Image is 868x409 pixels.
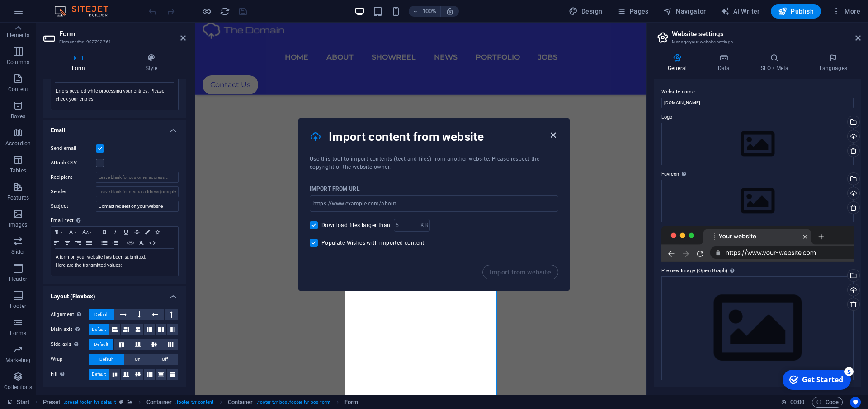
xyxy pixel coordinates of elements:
[56,261,174,270] p: Here are the transmitted values:
[132,227,142,237] button: Strikethrough
[663,7,706,16] span: Navigator
[119,400,123,404] i: This element is a customizable preset
[110,237,121,248] button: Ordered List
[51,354,89,365] label: Wrap
[797,399,798,405] span: :
[310,195,558,212] input: https://www.example.com/about
[661,276,854,380] div: Select files from the file manager, stock photos, or upload file(s)
[661,112,854,123] label: Logo
[80,227,94,237] button: Font Size
[43,120,186,136] h4: Email
[661,169,854,180] label: Favicon
[99,354,113,365] span: Default
[43,397,359,408] nav: breadcrumb
[94,309,108,320] span: Default
[661,123,854,165] div: Select files from the file manager, stock photos, or upload file(s)
[310,185,360,192] p: Import from URL
[152,227,162,237] button: Icons
[257,397,330,408] span: . footer-tyr-box .footer-tyr-box-form
[51,237,62,248] button: Align Left
[201,6,212,17] button: Click here to leave preview mode and continue editing
[96,201,179,212] input: Email subject...
[806,53,861,72] h4: Languages
[51,201,96,212] label: Subject
[5,140,31,147] p: Accordion
[99,237,110,248] button: Unordered List
[125,237,136,248] button: Insert Link
[11,248,25,256] p: Slider
[661,265,854,276] label: Preview Image (Open Graph)
[135,354,141,365] span: On
[59,38,168,46] h3: Element #ed-902792761
[73,237,84,248] button: Align Right
[84,237,94,248] button: Align Justify
[654,53,704,72] h4: General
[127,400,132,404] i: This element contains a background
[672,30,861,38] h2: Website settings
[43,53,117,72] h4: Form
[661,87,854,98] label: Website name
[790,397,804,408] span: 00 00
[59,30,186,38] h2: Form
[51,158,96,168] label: Attach CSV
[142,227,152,237] button: Colors
[321,222,390,229] span: Download files larger than
[661,98,854,108] input: Name...
[747,53,806,72] h4: SEO / Meta
[565,4,606,19] div: Design (Ctrl+Alt+Y)
[329,130,547,144] h4: Import content from website
[219,6,230,17] button: reload
[51,186,96,197] label: Sender
[64,397,115,408] span: . preset-footer-tyr-default
[121,227,132,237] button: Underline (Ctrl+U)
[672,38,843,46] h3: Manage your website settings
[56,253,174,261] p: A form on your website has been submitted.
[147,237,158,248] button: HTML
[228,397,253,408] span: Click to select. Double-click to edit
[43,397,61,408] span: Click to select. Double-click to edit
[136,237,147,248] button: Clear Formatting
[99,227,110,237] button: Bold (Ctrl+B)
[94,339,108,350] span: Default
[569,7,603,16] span: Design
[613,4,652,19] button: Pages (Ctrl+Alt+S)
[92,324,106,335] span: Default
[446,7,454,15] i: On resize automatically adjust zoom level to fit chosen device.
[850,397,861,408] button: Usercentrics
[96,186,179,197] input: Leave blank for neutral address (noreply@sitehub.io)
[175,397,214,408] span: . footer-tyr-content
[816,397,839,408] span: Code
[11,113,26,120] p: Boxes
[9,221,28,228] p: Images
[420,221,427,230] p: KB
[422,6,437,17] h6: 100%
[56,87,174,103] p: Errors occured while processing your entries. Please check your entries.
[51,324,89,335] label: Main axis
[8,86,28,93] p: Content
[310,156,539,170] span: Use this tool to import contents (text and files) from another website. Please respect the copyri...
[220,6,230,17] i: Reload page
[43,286,186,302] h4: Layout (Flexbox)
[7,32,30,39] p: Elements
[52,6,120,17] img: Editor Logo
[51,227,66,237] button: Paragraph Format
[62,237,73,248] button: Align Center
[704,53,747,72] h4: Data
[96,172,179,183] input: Leave blank for customer address...
[146,397,172,408] span: Click to select. Double-click to edit
[721,7,760,16] span: AI Writer
[832,7,860,16] span: More
[4,384,32,391] p: Collections
[781,397,805,408] h6: Session time
[394,219,420,232] input: 5
[9,275,27,283] p: Header
[67,1,76,10] div: 5
[10,330,26,337] p: Forms
[110,227,121,237] button: Italic (Ctrl+I)
[51,369,89,380] label: Fill
[51,309,89,320] label: Alignment
[661,180,854,222] div: Select files from the file manager, stock photos, or upload file(s)
[51,215,179,226] label: Email text
[7,59,29,66] p: Columns
[51,339,89,350] label: Side axis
